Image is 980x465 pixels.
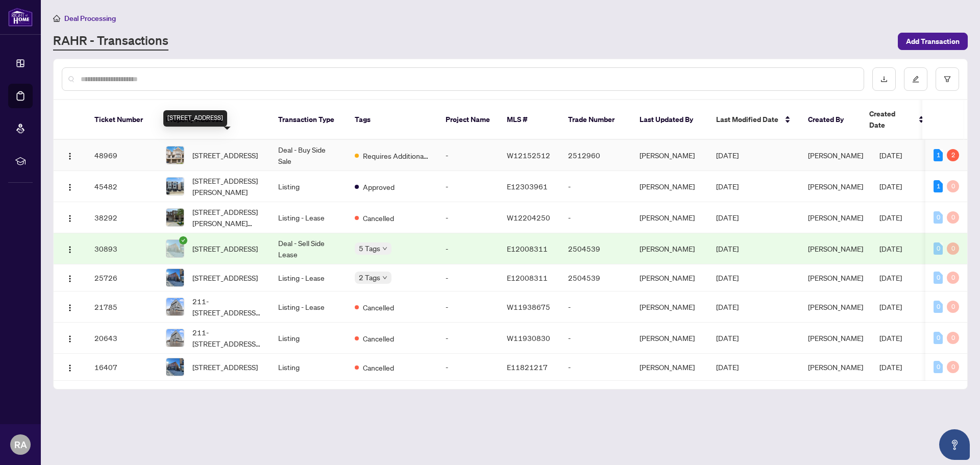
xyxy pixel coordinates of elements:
span: [PERSON_NAME] [808,213,863,222]
button: edit [904,67,927,91]
td: Listing [270,323,347,354]
button: Logo [62,178,78,194]
td: [PERSON_NAME] [631,233,708,264]
span: Deal Processing [64,14,116,23]
img: thumbnail-img [166,240,184,257]
span: Cancelled [363,212,394,224]
td: - [437,140,499,171]
th: MLS # [499,100,560,140]
img: Logo [66,152,74,160]
img: Logo [66,335,74,343]
span: [DATE] [716,244,739,253]
th: Last Modified Date [708,100,800,140]
td: 2512960 [560,140,631,171]
span: [DATE] [716,151,739,160]
img: thumbnail-img [166,298,184,315]
th: Ticket Number [86,100,158,140]
img: Logo [66,364,74,372]
a: RAHR - Transactions [53,32,168,51]
span: download [880,76,888,83]
span: [DATE] [879,362,902,372]
th: Last Updated By [631,100,708,140]
div: 0 [947,272,959,284]
button: Logo [62,299,78,315]
span: W11938675 [507,302,550,311]
th: Tags [347,100,437,140]
td: - [560,323,631,354]
img: Logo [66,304,74,312]
button: Logo [62,147,78,163]
span: [DATE] [716,213,739,222]
span: [PERSON_NAME] [808,302,863,311]
img: Logo [66,214,74,223]
td: Deal - Buy Side Sale [270,140,347,171]
div: [STREET_ADDRESS] [163,110,227,127]
button: Logo [62,359,78,375]
span: 211-[STREET_ADDRESS][PERSON_NAME] [192,296,262,318]
span: E11821217 [507,362,548,372]
img: thumbnail-img [166,329,184,347]
div: 1 [934,180,943,192]
span: [DATE] [716,302,739,311]
div: 1 [934,149,943,161]
span: Approved [363,181,395,192]
span: [DATE] [879,273,902,282]
span: Cancelled [363,333,394,344]
span: Cancelled [363,302,394,313]
span: [STREET_ADDRESS] [192,361,258,373]
td: - [437,323,499,354]
span: [STREET_ADDRESS][PERSON_NAME][PERSON_NAME] [192,206,262,229]
span: [STREET_ADDRESS][PERSON_NAME] [192,175,262,198]
div: 0 [947,332,959,344]
td: - [560,291,631,323]
span: 211-[STREET_ADDRESS][PERSON_NAME] [192,327,262,349]
img: Logo [66,246,74,254]
span: edit [912,76,919,83]
img: Logo [66,183,74,191]
span: [PERSON_NAME] [808,333,863,342]
span: [DATE] [879,302,902,311]
td: [PERSON_NAME] [631,323,708,354]
td: Listing [270,354,347,381]
div: 0 [947,301,959,313]
span: [DATE] [879,151,902,160]
span: Add Transaction [906,33,960,50]
td: - [437,264,499,291]
td: 2504539 [560,233,631,264]
img: thumbnail-img [166,358,184,376]
img: thumbnail-img [166,209,184,226]
div: 0 [947,180,959,192]
button: download [872,67,896,91]
span: E12303961 [507,182,548,191]
td: - [560,202,631,233]
span: [DATE] [716,273,739,282]
span: [DATE] [879,244,902,253]
span: [DATE] [716,182,739,191]
td: [PERSON_NAME] [631,140,708,171]
span: check-circle [179,236,187,244]
td: Listing - Lease [270,264,347,291]
td: [PERSON_NAME] [631,291,708,323]
td: [PERSON_NAME] [631,354,708,381]
span: [STREET_ADDRESS] [192,243,258,254]
span: RA [14,437,27,452]
span: W12152512 [507,151,550,160]
td: Listing - Lease [270,202,347,233]
span: [DATE] [879,333,902,342]
span: home [53,15,60,22]
span: Requires Additional Docs [363,150,429,161]
th: Trade Number [560,100,631,140]
img: Logo [66,275,74,283]
td: 2504539 [560,264,631,291]
td: 30893 [86,233,158,264]
td: - [437,171,499,202]
button: Logo [62,270,78,286]
td: - [437,202,499,233]
span: E12008311 [507,273,548,282]
span: E12008311 [507,244,548,253]
td: 25726 [86,264,158,291]
td: 20643 [86,323,158,354]
th: Created By [800,100,861,140]
span: 5 Tags [359,242,380,254]
td: Deal - Sell Side Lease [270,233,347,264]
